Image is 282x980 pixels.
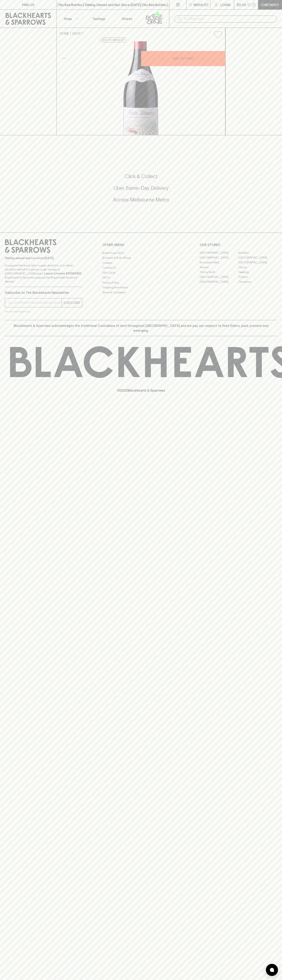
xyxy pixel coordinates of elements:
[270,968,274,972] img: bubble-icon
[102,280,180,285] a: Privacy Policy
[173,56,194,61] p: ADD TO CART
[5,173,277,180] h5: Click & Collect
[5,157,277,224] div: Call to action block
[22,2,34,7] p: FIND US
[5,196,277,203] h5: Across Melbourne Metro
[238,250,277,255] a: Braddon
[5,256,82,260] p: Sibling owned and run since [DATE]
[200,260,238,265] a: Brunswick West
[238,275,277,279] a: Prahran
[102,290,180,295] a: Terms & Conditions
[5,290,82,295] p: Subscribe to The Blackhearts Newsletter
[200,242,277,247] p: OUR STORES
[141,51,225,66] button: ADD TO CART
[102,242,180,247] p: OTHER AREAS
[200,270,238,275] a: Fitzroy North
[44,272,81,275] strong: Liquor License #32064953
[102,285,180,290] a: Shipping Information
[102,275,180,280] a: FAQ's
[238,270,277,275] a: Geelong
[57,41,225,135] img: 40911.png
[194,2,209,7] p: Wishlist
[113,10,141,28] a: Stores
[253,4,255,6] p: 0
[200,265,238,270] a: Elwood
[102,260,180,265] a: Careers
[5,263,82,284] p: It is against the law to sell or supply alcohol to, or to obtain alcohol on behalf of a person un...
[237,2,246,7] p: $0.00
[62,298,82,307] button: SUBSCRIBE
[102,255,180,260] a: Business & Bulk Gifting
[64,16,72,21] p: Shop
[200,275,238,279] a: [GEOGRAPHIC_DATA]
[212,29,224,40] button: Add to wishlist
[220,2,230,7] p: Login
[238,265,277,270] a: Fitzroy
[85,10,113,28] a: Tastings
[100,38,127,42] button: Add to wishlist
[102,265,180,270] a: Contact Us
[102,270,180,275] a: Gift Cards
[184,16,274,22] input: Try "Pinot noir"
[200,255,238,260] a: [GEOGRAPHIC_DATA]
[238,255,277,260] a: [GEOGRAPHIC_DATA]
[261,2,279,7] p: Checkout
[200,279,238,284] a: [GEOGRAPHIC_DATA]
[60,32,69,35] a: HOME
[5,185,277,191] h5: Uber Same-Day Delivery
[8,299,62,306] input: e.g. jane@blackheartsandsparrows.com.au
[238,260,277,265] a: [GEOGRAPHIC_DATA]
[92,16,105,21] p: Tastings
[122,16,132,21] p: Stores
[238,279,277,284] a: Thornbury
[72,32,81,35] a: SHOP
[63,300,80,305] p: SUBSCRIBE
[8,323,274,333] p: Blackhearts & Sparrows acknowledges the traditional Custodians of land throughout [GEOGRAPHIC_DAT...
[102,250,180,255] a: Bottle Drop FAQ's
[57,10,85,28] button: Shop
[5,310,82,314] p: We will never spam you
[200,250,238,255] a: [GEOGRAPHIC_DATA]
